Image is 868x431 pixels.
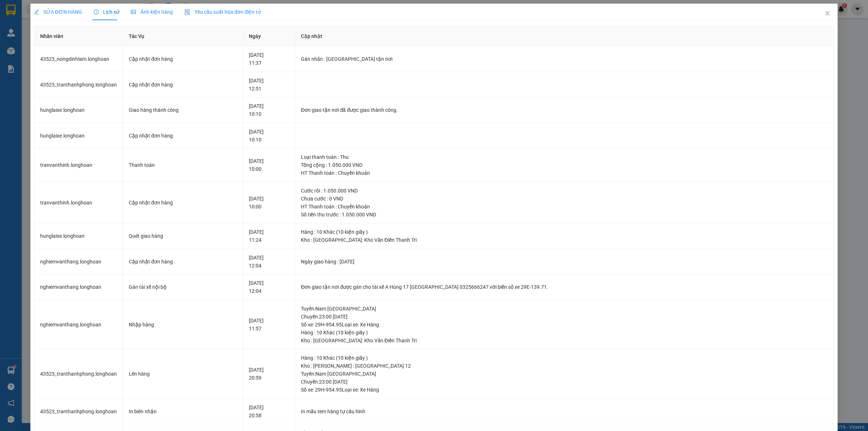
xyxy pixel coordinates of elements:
[184,9,190,15] img: icon
[34,123,123,149] td: hunglaixe.longhoan
[249,403,289,419] div: [DATE] 20:58
[825,10,830,16] span: close
[123,26,243,46] th: Tác Vụ
[301,236,828,244] div: Kho : [GEOGRAPHIC_DATA]: Kho Văn Điển Thanh Trì
[301,203,828,211] div: HT Thanh toán : Chuyển khoản
[129,106,237,114] div: Giao hàng thành công
[301,337,828,345] div: Kho : [GEOGRAPHIC_DATA]: Kho Văn Điển Thanh Trì
[129,321,237,329] div: Nhập hàng
[301,187,828,195] div: Cước rồi : 1.050.000 VND
[249,195,289,211] div: [DATE] 10:00
[301,55,828,63] div: Gán nhãn : [GEOGRAPHIC_DATA] tận nơi
[94,9,99,14] span: clock-circle
[249,128,289,144] div: [DATE] 10:10
[34,223,123,249] td: hunglaixe.longhoan
[34,46,123,72] td: 43523_nongdinhlam.longhoan
[301,283,828,291] div: Đơn giao tận nơi được gán cho tài xế A Hùng 17 [GEOGRAPHIC_DATA] 0325666247 với biển số xe 29E-13...
[301,169,828,177] div: HT Thanh toán : Chuyển khoản
[34,97,123,123] td: hunglaixe.longhoan
[301,329,828,337] div: Hàng : 10 Khác (10 kiện giấy )
[34,9,39,14] span: edit
[249,279,289,295] div: [DATE] 12:04
[129,258,237,266] div: Cập nhật đơn hàng
[129,161,237,169] div: Thanh toán
[94,9,119,15] span: Lịch sử
[34,9,82,15] span: SỬA ĐƠN HÀNG
[817,4,838,24] button: Close
[184,9,261,15] span: Yêu cầu xuất hóa đơn điện tử
[34,300,123,350] td: nghiemvanthang.longhoan
[301,362,828,370] div: Kho : [PERSON_NAME] : [GEOGRAPHIC_DATA] 12
[129,55,237,63] div: Cập nhật đơn hàng
[249,157,289,173] div: [DATE] 10:00
[301,354,828,362] div: Hàng : 10 Khác (10 kiện giấy )
[129,132,237,140] div: Cập nhật đơn hàng
[249,366,289,382] div: [DATE] 20:59
[131,9,136,14] span: picture
[249,51,289,67] div: [DATE] 11:37
[301,407,828,415] div: In mẫu tem hàng tự cấu hình
[34,249,123,275] td: nghiemvanthang.longhoan
[34,148,123,182] td: tranvanthinh.longhoan
[34,72,123,98] td: 43523_tranthanhphong.longhoan
[301,195,828,203] div: Chưa cước : 0 VND
[301,161,828,169] div: Tổng cộng : 1.050.000 VND
[249,317,289,333] div: [DATE] 11:57
[243,26,295,46] th: Ngày
[34,274,123,300] td: nghiemvanthang.longhoan
[34,26,123,46] th: Nhân viên
[301,153,828,161] div: Loại thanh toán : Thu
[249,228,289,244] div: [DATE] 11:24
[301,370,828,394] div: Tuyến : Nam [GEOGRAPHIC_DATA] Chuyến: 23:00 [DATE] Số xe: 29H-954.95 Loại xe: Xe Hàng
[249,77,289,93] div: [DATE] 12:51
[301,106,828,114] div: Đơn giao tận nơi đã được giao thành công.
[131,9,173,15] span: Ảnh kiện hàng
[34,182,123,224] td: tranvanthinh.longhoan
[129,81,237,89] div: Cập nhật đơn hàng
[295,26,834,46] th: Cập nhật
[249,254,289,270] div: [DATE] 12:04
[129,407,237,415] div: In biên nhận
[34,399,123,424] td: 43523_tranthanhphong.longhoan
[129,232,237,240] div: Quét giao hàng
[301,211,828,219] div: Số tiền thu trước : 1.050.000 VND
[249,102,289,118] div: [DATE] 10:10
[129,370,237,378] div: Lên hàng
[129,199,237,207] div: Cập nhật đơn hàng
[129,283,237,291] div: Gán tài xế nội bộ
[301,228,828,236] div: Hàng : 10 Khác (10 kiện giấy )
[301,305,828,329] div: Tuyến : Nam [GEOGRAPHIC_DATA] Chuyến: 23:00 [DATE] Số xe: 29H-954.95 Loại xe: Xe Hàng
[34,349,123,399] td: 43523_tranthanhphong.longhoan
[301,258,828,266] div: Ngày giao hàng : [DATE]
